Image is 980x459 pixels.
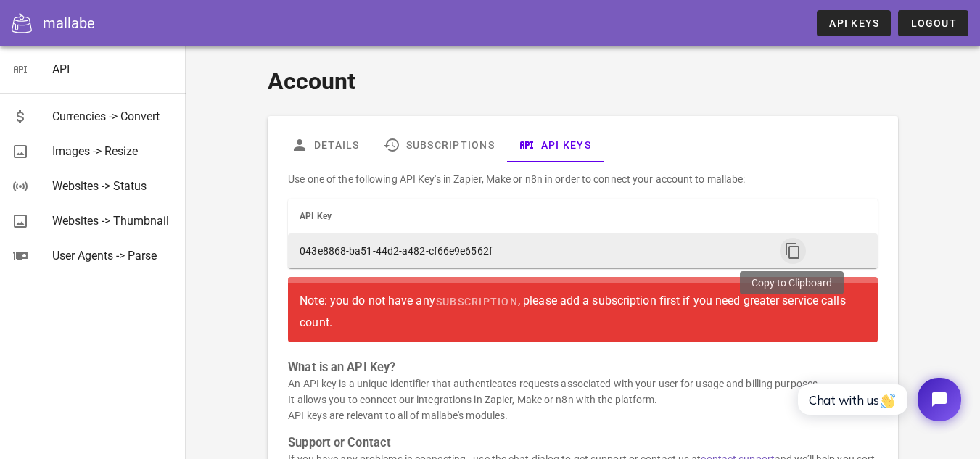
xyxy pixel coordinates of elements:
span: subscription [435,296,518,307]
button: Logout [898,10,968,36]
h3: Support or Contact [288,435,877,451]
div: Websites -> Thumbnail [52,214,174,228]
p: Use one of the following API Key's in Zapier, Make or n8n in order to connect your account to mal... [288,171,877,187]
span: API Keys [828,17,879,29]
h3: What is an API Key? [288,360,877,376]
div: mallabe [43,12,95,34]
div: API [52,62,174,76]
th: API Key: Not sorted. Activate to sort ascending. [288,199,767,233]
div: Images -> Resize [52,144,174,158]
div: User Agents -> Parse [52,249,174,262]
p: An API key is a unique identifier that authenticates requests associated with your user for usage... [288,376,877,423]
div: Note: you do not have any , please add a subscription first if you need greater service calls count. [300,289,865,331]
span: API Key [300,211,332,221]
iframe: Tidio Chat [782,365,973,434]
div: Currencies -> Convert [52,109,174,123]
a: Details [279,128,371,162]
a: API Keys [817,10,891,36]
div: Websites -> Status [52,179,174,193]
h1: Account [268,64,897,99]
a: subscription [435,289,518,315]
a: API Keys [506,128,603,162]
td: 043e8868-ba51-44d2-a482-cf66e9e6562f [288,233,767,268]
span: Logout [910,17,957,29]
a: Subscriptions [371,128,506,162]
